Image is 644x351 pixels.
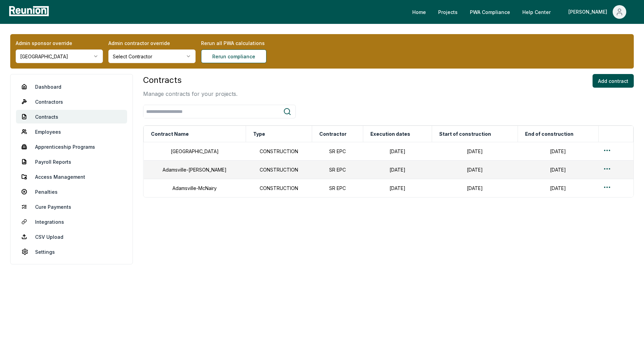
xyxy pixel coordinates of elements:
a: Help Center [517,5,556,19]
a: Access Management [16,170,127,184]
td: [DATE] [363,161,432,179]
a: Employees [16,125,127,138]
button: Type [252,127,266,141]
td: [DATE] [518,161,599,179]
td: [DATE] [432,161,518,179]
button: Contractor [318,127,348,141]
td: [DATE] [432,142,518,161]
div: [PERSON_NAME] [568,5,610,19]
td: CONSTRUCTION [246,142,312,161]
td: Adamsville-McNairy [144,179,246,198]
button: Rerun compliance [201,49,266,63]
button: End of construction [524,127,575,141]
a: CSV Upload [16,230,127,244]
a: Payroll Reports [16,155,127,169]
td: Adamsville-[PERSON_NAME] [144,161,246,179]
h3: Contracts [143,74,237,86]
button: Add contract [593,74,634,88]
a: Dashboard [16,80,127,93]
td: CONSTRUCTION [246,179,312,198]
a: Contracts [16,110,127,123]
td: [DATE] [518,179,599,198]
button: Execution dates [369,127,412,141]
td: [DATE] [363,142,432,161]
td: SR EPC [312,142,363,161]
a: Home [407,5,431,19]
td: [DATE] [363,179,432,198]
nav: Main [407,5,637,19]
td: SR EPC [312,179,363,198]
button: Contract Name [150,127,190,141]
p: Manage contracts for your projects. [143,90,237,98]
a: Apprenticeship Programs [16,140,127,153]
button: [PERSON_NAME] [563,5,632,19]
a: Cure Payments [16,200,127,214]
td: [DATE] [432,179,518,198]
a: Penalties [16,185,127,199]
label: Admin sponsor override [16,40,103,47]
td: CONSTRUCTION [246,161,312,179]
a: Contractors [16,95,127,108]
td: [DATE] [518,142,599,161]
label: Admin contractor override [108,40,196,47]
a: Projects [433,5,463,19]
td: [GEOGRAPHIC_DATA] [144,142,246,161]
a: Integrations [16,215,127,229]
td: SR EPC [312,161,363,179]
a: Settings [16,245,127,259]
button: Start of construction [438,127,492,141]
a: PWA Compliance [464,5,516,19]
label: Rerun all PWA calculations [201,40,288,47]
